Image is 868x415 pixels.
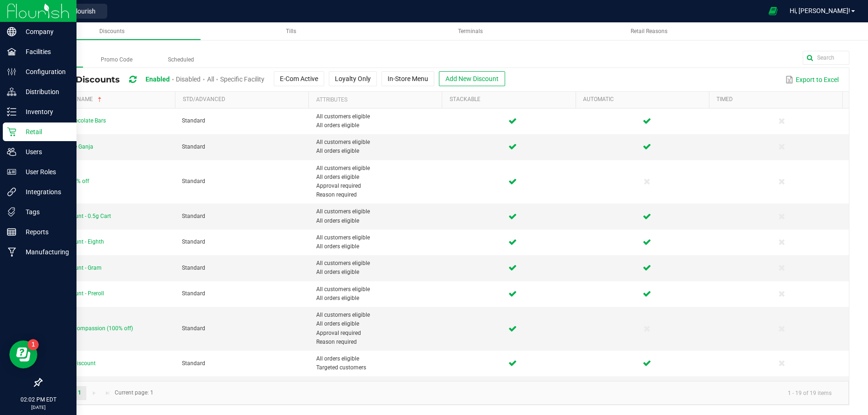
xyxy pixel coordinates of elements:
p: Retail [16,126,72,137]
span: Reason required [316,338,440,347]
span: Targeted customers [316,363,440,372]
span: Add New Discount [445,75,499,82]
button: E-Com Active [274,71,324,86]
p: User Roles [16,166,72,177]
iframe: Resource center [9,340,37,368]
span: All orders eligible [316,294,440,303]
span: All customers eligible [316,311,440,320]
p: Distribution [16,86,72,97]
span: All orders eligible [316,320,440,328]
button: Add New Discount [439,71,505,86]
a: Discount NameSortable [49,96,172,103]
p: Company [16,26,72,37]
span: All orders eligible [316,242,440,251]
inline-svg: Users [7,147,16,156]
p: Integrations [16,186,72,197]
inline-svg: Distribution [7,87,16,96]
p: Manufacturing [16,246,72,258]
span: All [207,75,214,83]
button: In-Store Menu [382,71,434,86]
span: Standard [182,117,205,124]
inline-svg: User Roles [7,167,16,177]
button: Loyalty Only [329,71,377,86]
span: Disabled [176,75,201,83]
span: Standard [182,238,205,245]
inline-svg: Reports [7,227,16,237]
kendo-pager: Current page: 1 [42,381,849,405]
span: Retail Reasons [631,28,667,34]
span: All customers eligible [316,138,440,147]
span: Standard [182,290,205,297]
span: Standard [182,143,205,150]
a: TimedSortable [716,96,839,103]
inline-svg: Configuration [7,67,16,76]
inline-svg: Retail [7,127,16,136]
span: All orders eligible [316,268,440,277]
span: Sortable [96,96,104,103]
span: Standard [182,360,205,367]
a: AutomaticSortable [583,96,706,103]
a: Std/AdvancedSortable [183,96,306,103]
div: Retail Discounts [49,71,512,88]
span: Discounts [99,28,125,34]
button: Export to Excel [783,72,841,88]
span: All orders eligible [316,354,440,363]
input: Search [803,51,849,65]
span: All orders eligible [316,217,440,225]
span: Approval required [316,329,440,338]
span: Hi, [PERSON_NAME]! [790,7,850,14]
span: Standard [182,265,205,271]
span: All customers eligible [316,380,440,389]
span: All customers eligible [316,207,440,216]
span: Standard [182,213,205,219]
span: Reason required [316,190,440,199]
span: All orders eligible [316,121,440,130]
p: 02:02 PM EDT [4,395,72,404]
span: All customers eligible [316,259,440,268]
inline-svg: Inventory [7,107,16,116]
inline-svg: Facilities [7,47,16,56]
span: All customers eligible [316,285,440,294]
span: Approval required [316,182,440,190]
span: All customers eligible [316,164,440,173]
p: Tags [16,206,72,218]
span: All orders eligible [316,173,440,182]
iframe: Resource center unread badge [28,339,39,350]
a: StackableSortable [450,96,572,103]
kendo-pager-info: 1 - 19 of 19 items [159,385,839,401]
th: Attributes [308,92,442,109]
p: Inventory [16,106,72,117]
inline-svg: Integrations [7,187,16,197]
span: Enabled [146,75,170,83]
span: 20% off Chocolate Bars [47,117,106,124]
span: Terminals [458,28,483,34]
span: Standard [182,178,205,184]
p: Users [16,146,72,157]
span: All customers eligible [316,112,440,121]
label: Promo Code [83,53,150,67]
inline-svg: Manufacturing [7,247,16,257]
span: Open Ecommerce Menu [763,2,784,20]
inline-svg: Tags [7,207,16,217]
p: Facilities [16,46,72,57]
a: Page 1 [73,386,86,400]
span: Tills [286,28,296,34]
p: Reports [16,226,72,238]
p: Configuration [16,66,72,77]
span: Daily Discount - 0.5g Cart [47,213,111,219]
label: Scheduled [150,53,212,67]
span: Specific Facility [220,75,264,83]
inline-svg: Company [7,27,16,36]
span: All customers eligible [316,233,440,242]
p: [DATE] [4,404,72,411]
span: All orders eligible [316,147,440,156]
span: Employee Compassion (100% off) [47,325,133,332]
span: Standard [182,325,205,332]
